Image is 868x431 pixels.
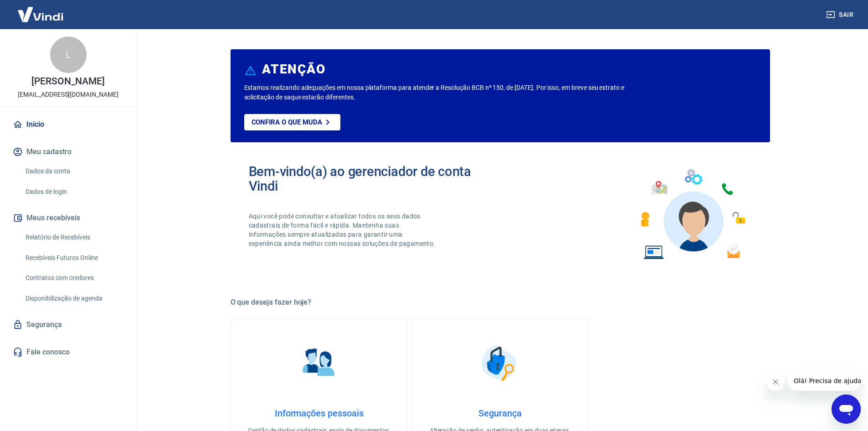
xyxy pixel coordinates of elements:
[249,164,500,193] h2: Bem-vindo(a) ao gerenciador de conta Vindi
[252,118,322,126] p: Confira o que muda
[246,408,393,419] h4: Informações pessoais
[5,6,77,14] span: Olá! Precisa de ajuda?
[22,182,125,201] a: Dados de login
[477,340,523,386] img: Segurança
[11,142,125,162] button: Meu cadastro
[22,228,125,247] a: Relatório de Recebíveis
[22,162,125,181] a: Dados da conta
[244,114,340,130] a: Confira o que muda
[22,289,125,308] a: Disponibilização de agenda
[50,36,87,73] div: L
[262,65,325,74] h6: ATENÇÃO
[296,340,342,386] img: Informações pessoais
[11,208,125,228] button: Meus recebíveis
[832,395,861,424] iframe: Botão para abrir a janela de mensagens
[824,6,857,23] button: Sair
[249,212,437,248] p: Aqui você pode consultar e atualizar todos os seus dados cadastrais de forma fácil e rápida. Mant...
[244,83,654,102] p: Estamos realizando adequações em nossa plataforma para atender a Resolução BCB nº 150, de [DATE]....
[31,77,104,86] p: [PERSON_NAME]
[426,408,574,419] h4: Segurança
[11,342,125,362] a: Fale conosco
[632,164,752,265] img: Imagem de um avatar masculino com diversos icones exemplificando as funcionalidades do gerenciado...
[231,298,770,307] h5: O que deseja fazer hoje?
[788,371,861,391] iframe: Mensagem da empresa
[18,90,118,99] p: [EMAIL_ADDRESS][DOMAIN_NAME]
[11,315,125,335] a: Segurança
[22,269,125,287] a: Contratos com credores
[22,249,125,267] a: Recebíveis Futuros Online
[11,114,125,135] a: Início
[766,373,785,391] iframe: Fechar mensagem
[11,0,70,28] img: Vindi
